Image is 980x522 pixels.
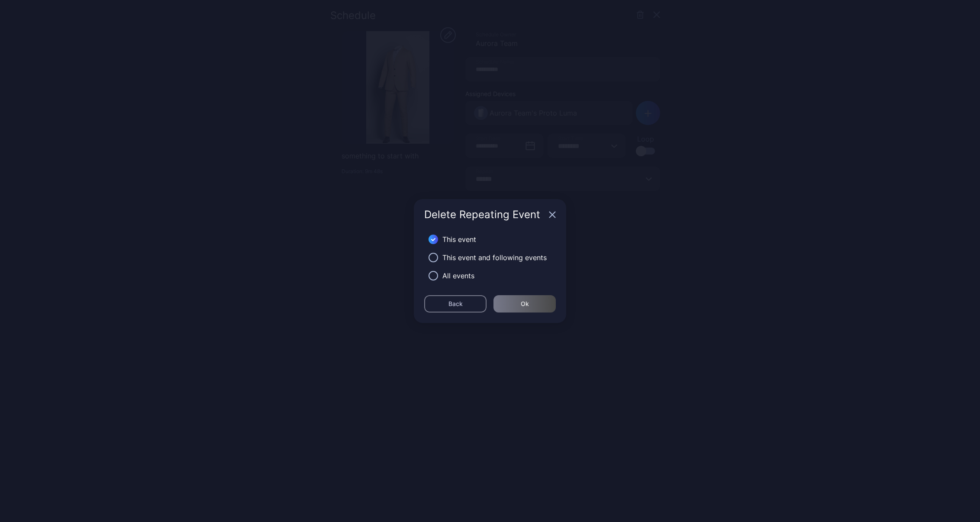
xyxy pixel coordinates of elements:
[442,271,474,281] div: All events
[521,300,529,307] div: Ok
[424,209,545,220] div: Delete Repeating Event
[442,234,476,245] div: This event
[424,295,487,313] button: Back
[442,252,547,263] div: This event and following events
[448,300,463,307] div: Back
[493,295,556,313] button: Ok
